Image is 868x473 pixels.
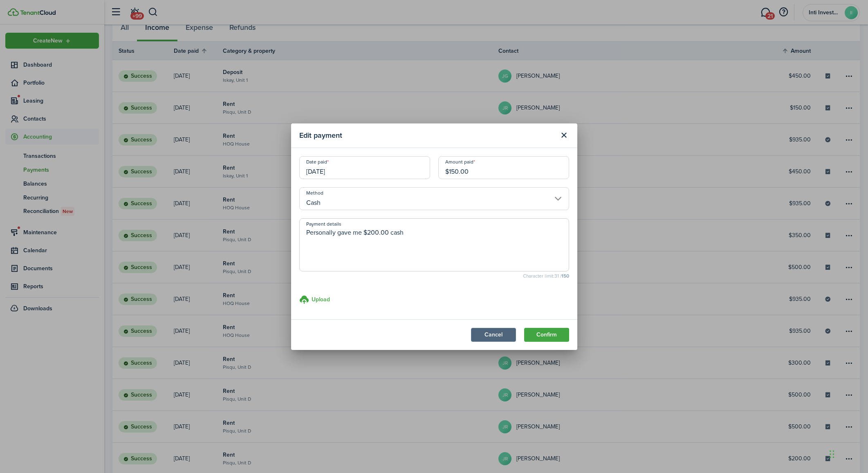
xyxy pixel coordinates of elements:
modal-title: Edit payment [299,128,555,143]
div: Drag [830,442,834,466]
button: Cancel [471,328,516,342]
input: 0.00 [438,156,569,179]
h3: Upload [312,295,330,304]
button: Confirm [524,328,569,342]
small: Character limit: 31 / [299,273,569,278]
button: Close modal [557,128,571,142]
iframe: Chat Widget [827,434,868,473]
input: mm/dd/yyyy [299,156,430,179]
b: 150 [561,272,569,280]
